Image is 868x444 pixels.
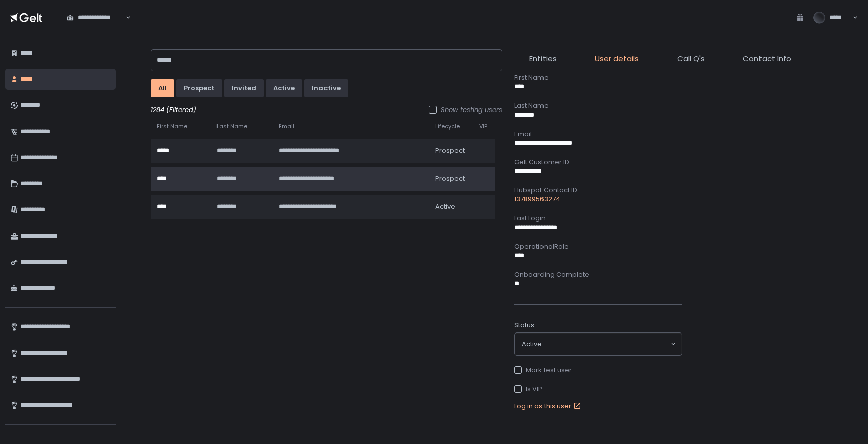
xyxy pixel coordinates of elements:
[595,53,639,65] span: User details
[279,123,294,130] span: Email
[151,79,174,97] button: All
[542,339,670,349] input: Search for option
[514,195,560,204] a: 137899563274
[514,402,583,411] a: Log in as this user
[435,174,465,183] span: prospect
[514,214,682,223] div: Last Login
[158,84,167,93] div: All
[176,79,222,97] button: prospect
[216,123,247,130] span: Last Name
[232,84,256,93] div: invited
[479,123,487,130] span: VIP
[514,321,534,330] span: Status
[435,123,460,130] span: Lifecycle
[273,84,295,93] div: active
[184,84,214,93] div: prospect
[514,158,682,167] div: Gelt Customer ID
[157,123,187,130] span: First Name
[514,242,682,251] div: OperationalRole
[677,53,705,65] span: Call Q's
[529,53,557,65] span: Entities
[435,146,465,155] span: prospect
[224,79,264,97] button: invited
[514,101,682,110] div: Last Name
[743,53,791,65] span: Contact Info
[514,73,682,82] div: First Name
[515,333,682,355] div: Search for option
[266,79,302,97] button: active
[514,270,682,279] div: Onboarding Complete
[304,79,348,97] button: inactive
[151,105,502,115] div: 1284 (Filtered)
[514,130,682,139] div: Email
[522,340,542,349] span: active
[124,13,125,23] input: Search for option
[435,202,455,211] span: active
[514,186,682,195] div: Hubspot Contact ID
[312,84,341,93] div: inactive
[60,7,131,28] div: Search for option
